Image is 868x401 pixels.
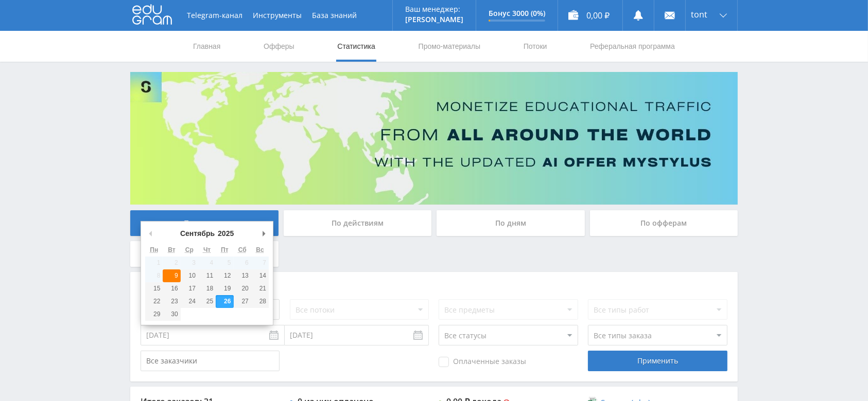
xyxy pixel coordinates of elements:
[216,269,233,282] button: 12
[256,246,264,253] abbr: Воскресенье
[179,226,216,241] div: Сентябрь
[489,9,545,17] p: Бонус 3000 (0%)
[263,31,296,62] a: Офферы
[216,282,233,295] button: 19
[163,295,180,308] button: 23
[192,31,221,62] a: Главная
[418,31,481,62] a: Промо-материалы
[216,226,235,241] div: 2025
[523,31,548,62] a: Потоки
[168,246,175,253] abbr: Вторник
[141,351,280,371] input: Все заказчики
[145,308,163,321] button: 29
[439,357,526,367] span: Оплаченные заказы
[181,269,198,282] button: 10
[163,269,180,282] button: 9
[145,226,155,241] button: Предыдущий месяц
[203,246,211,253] abbr: Четверг
[150,246,158,253] abbr: Понедельник
[181,282,198,295] button: 17
[145,295,163,308] button: 22
[405,15,463,24] p: [PERSON_NAME]
[251,295,269,308] button: 28
[163,308,180,321] button: 30
[141,325,285,345] input: Use the arrow keys to pick a date
[691,10,707,19] span: tont
[405,5,463,13] p: Ваш менеджер:
[181,295,198,308] button: 24
[251,269,269,282] button: 14
[336,31,376,62] a: Статистика
[141,282,727,291] div: Фильтры заказов
[198,269,216,282] button: 11
[234,282,251,295] button: 20
[198,282,216,295] button: 18
[238,246,247,253] abbr: Суббота
[234,295,251,308] button: 27
[284,210,432,236] div: По действиям
[163,282,180,295] button: 16
[130,72,738,205] img: Banner
[198,295,216,308] button: 25
[589,31,676,62] a: Реферальная программа
[185,246,194,253] abbr: Среда
[251,282,269,295] button: 21
[258,226,269,241] button: Следующий месяц
[590,210,738,236] div: По офферам
[130,210,279,236] div: По заказам
[588,351,727,371] div: Применить
[216,295,233,308] button: 26
[130,241,279,267] div: По локальному лендингу
[221,246,229,253] abbr: Пятница
[437,210,585,236] div: По дням
[234,269,251,282] button: 13
[145,282,163,295] button: 15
